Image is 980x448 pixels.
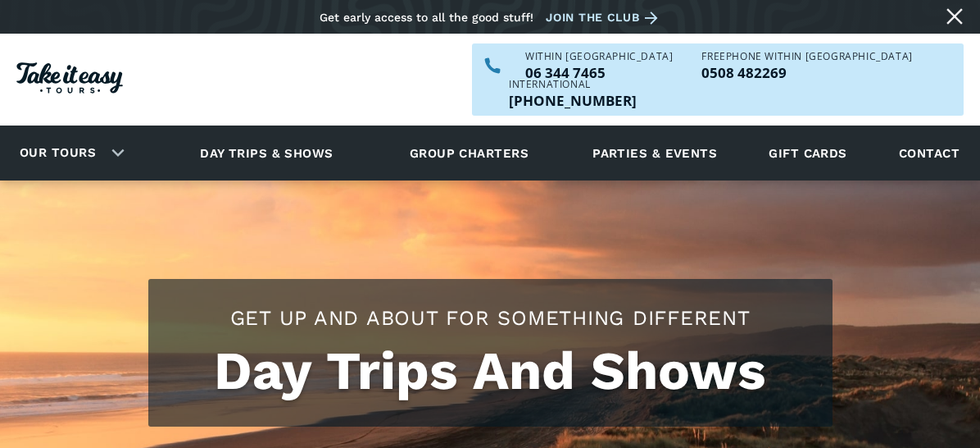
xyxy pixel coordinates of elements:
[320,11,533,24] div: Get early access to all the good stuff!
[16,54,123,106] a: Homepage
[16,62,123,94] img: Take it easy Tours logo
[7,134,108,172] a: Our tours
[179,130,354,176] a: Day trips & shows
[165,304,816,332] h2: Get up and about for something different
[509,80,637,89] div: International
[525,66,673,80] a: Call us within NZ on 063447465
[165,341,816,402] h1: Day Trips And Shows
[891,130,968,176] a: Contact
[525,66,673,80] p: 06 344 7465
[760,130,855,176] a: Gift cards
[701,66,912,80] p: 0508 482269
[389,130,549,176] a: Group charters
[525,52,673,62] div: WITHIN [GEOGRAPHIC_DATA]
[584,130,725,176] a: Parties & events
[701,66,912,80] a: Call us freephone within NZ on 0508482269
[509,94,637,107] a: Call us outside of NZ on +6463447465
[509,94,637,107] p: [PHONE_NUMBER]
[701,52,912,62] div: Freephone WITHIN [GEOGRAPHIC_DATA]
[941,3,968,30] a: Close message
[546,7,664,28] a: Join the club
